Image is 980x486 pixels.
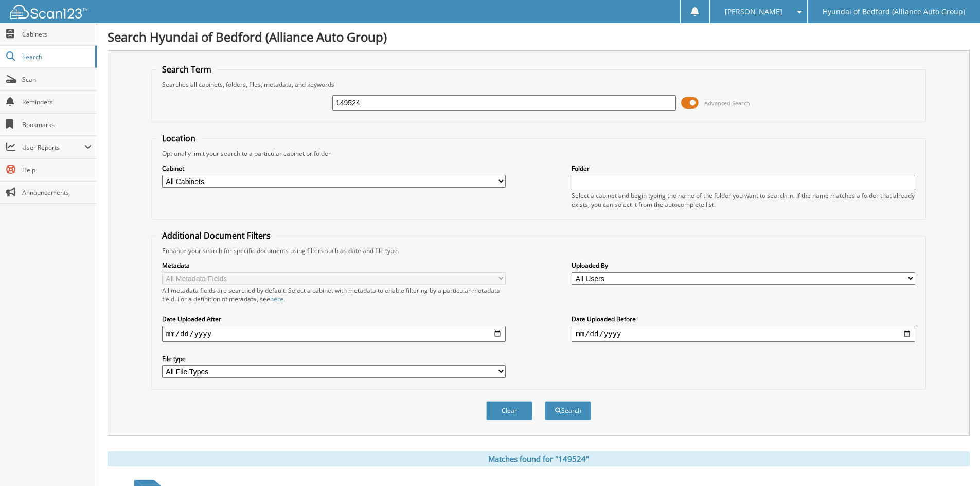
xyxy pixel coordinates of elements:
legend: Location [157,133,201,144]
label: Date Uploaded After [162,315,506,323]
label: Cabinet [162,164,506,173]
div: Select a cabinet and begin typing the name of the folder you want to search in. If the name match... [572,191,915,209]
legend: Search Term [157,64,217,75]
div: Optionally limit your search to a particular cabinet or folder [157,149,920,158]
div: All metadata fields are searched by default. Select a cabinet with metadata to enable filtering b... [162,286,506,303]
label: Folder [572,164,915,173]
button: Search [545,401,591,420]
div: Searches all cabinets, folders, files, metadata, and keywords [157,80,920,89]
div: Matches found for "149524" [108,451,970,466]
label: Uploaded By [572,261,915,270]
span: Reminders [22,98,92,106]
span: Announcements [22,188,92,197]
label: Metadata [162,261,506,270]
input: start [162,326,506,342]
label: Date Uploaded Before [572,315,915,323]
span: Cabinets [22,30,92,39]
button: Clear [486,401,532,420]
h1: Search Hyundai of Bedford (Alliance Auto Group) [108,28,970,45]
img: scan123-logo-white.svg [10,5,87,19]
span: Help [22,166,92,174]
span: Hyundai of Bedford (Alliance Auto Group) [823,9,965,15]
span: Search [22,52,90,61]
span: Advanced Search [704,99,750,107]
span: User Reports [22,143,84,152]
input: end [572,326,915,342]
span: Bookmarks [22,120,92,129]
span: [PERSON_NAME] [725,9,782,15]
legend: Additional Document Filters [157,230,276,241]
label: File type [162,354,506,363]
span: Scan [22,75,92,84]
div: Enhance your search for specific documents using filters such as date and file type. [157,246,920,255]
a: here [270,295,283,303]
